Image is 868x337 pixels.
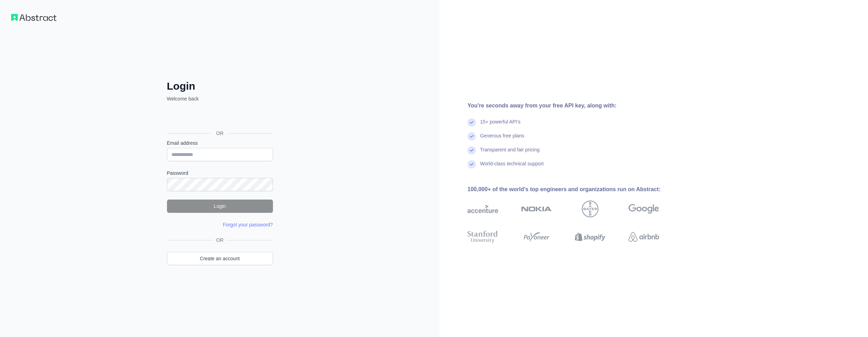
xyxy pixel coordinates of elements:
[467,229,498,245] img: stanford university
[521,201,552,217] img: nokia
[167,252,273,265] a: Create an account
[467,102,682,110] div: You're seconds away from your free API key, along with:
[467,118,476,127] img: check mark
[582,201,599,217] img: bayer
[467,185,682,194] div: 100,000+ of the world's top engineers and organizations run on Abstract:
[467,146,476,155] img: check mark
[629,201,659,217] img: google
[575,229,606,245] img: shopify
[467,201,498,217] img: accenture
[223,222,273,227] a: Forgot your password?
[167,140,273,147] label: Email address
[167,200,273,213] button: Login
[167,95,273,102] p: Welcome back
[521,229,552,245] img: payoneer
[480,118,520,132] div: 15+ powerful API's
[629,229,659,245] img: airbnb
[480,146,540,160] div: Transparent and fair pricing
[213,237,226,244] span: OR
[167,170,273,177] label: Password
[163,110,275,125] iframe: Sign in with Google Button
[480,160,544,174] div: World-class technical support
[167,80,273,92] h2: Login
[467,132,476,141] img: check mark
[480,132,524,146] div: Generous free plans
[467,160,476,168] img: check mark
[11,14,56,21] img: Workflow
[211,130,229,137] span: OR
